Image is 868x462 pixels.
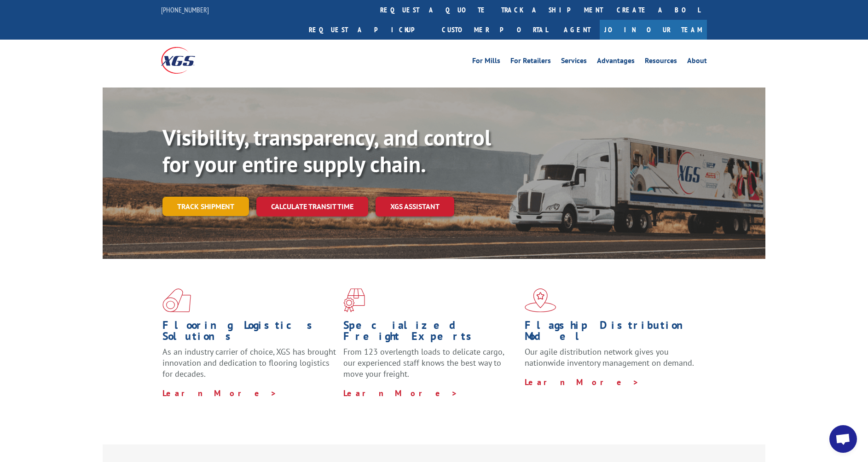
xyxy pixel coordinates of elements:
[343,288,365,312] img: xgs-icon-focused-on-flooring-red
[561,57,587,67] a: Services
[376,197,454,216] a: XGS ASSISTANT
[343,320,517,346] h1: Specialized Freight Experts
[343,388,458,398] a: Learn More >
[161,5,209,14] a: [PHONE_NUMBER]
[162,388,277,398] a: Learn More >
[645,57,677,67] a: Resources
[829,425,857,453] div: Open chat
[600,20,707,40] a: Join Our Team
[162,288,191,312] img: xgs-icon-total-supply-chain-intelligence-red
[597,57,635,67] a: Advantages
[472,57,500,67] a: For Mills
[343,346,517,387] p: From 123 overlength loads to delicate cargo, our experienced staff knows the best way to move you...
[302,20,435,40] a: Request a pickup
[525,377,639,387] a: Learn More >
[435,20,555,40] a: Customer Portal
[687,57,707,67] a: About
[256,197,368,216] a: Calculate transit time
[525,320,699,346] h1: Flagship Distribution Model
[162,197,249,216] a: Track shipment
[525,346,694,368] span: Our agile distribution network gives you nationwide inventory management on demand.
[162,123,491,178] b: Visibility, transparency, and control for your entire supply chain.
[510,57,551,67] a: For Retailers
[162,320,336,346] h1: Flooring Logistics Solutions
[525,288,556,312] img: xgs-icon-flagship-distribution-model-red
[555,20,600,40] a: Agent
[162,346,336,379] span: As an industry carrier of choice, XGS has brought innovation and dedication to flooring logistics...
